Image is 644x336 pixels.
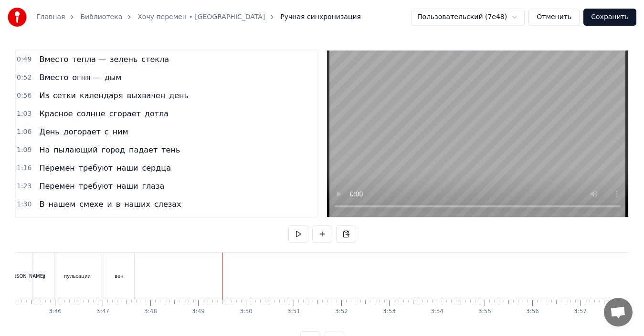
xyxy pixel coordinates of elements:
span: нашем [47,199,76,210]
span: 1:03 [17,109,32,119]
span: 1:06 [17,127,32,137]
div: 3:49 [192,308,205,316]
span: тепла — [71,54,107,65]
span: зелень [109,54,138,65]
span: Перемен [38,163,75,173]
span: день [168,90,190,101]
span: солнце [76,108,106,119]
span: наши [116,163,139,173]
span: На [38,144,51,155]
img: youka [8,8,27,27]
span: и [106,199,113,210]
div: 3:50 [240,308,253,316]
span: 1:09 [17,145,32,155]
div: вен [115,273,124,280]
div: 3:47 [96,308,109,316]
span: город [101,144,126,155]
span: Красное [38,108,74,119]
span: догорает [63,126,102,137]
span: сердца [141,163,172,173]
div: пульсации [64,273,91,280]
div: Открытый чат [604,298,633,326]
div: 3:53 [383,308,396,316]
span: Вместо [38,72,69,83]
div: 3:51 [287,308,300,316]
span: сетки [52,90,77,101]
div: 3:55 [478,308,491,316]
span: дым [104,72,123,83]
div: 3:56 [526,308,539,316]
span: 0:52 [17,73,32,82]
span: дотла [144,108,169,119]
div: в [42,273,45,280]
span: пылающий [53,144,98,155]
button: Сохранить [583,9,636,26]
span: Вместо [38,54,69,65]
div: 3:54 [431,308,443,316]
span: выхвачен [126,90,167,101]
span: Из [38,90,50,101]
button: Отменить [528,9,580,26]
span: 0:56 [17,91,32,101]
span: наших [123,199,151,210]
span: сгорает [108,108,142,119]
a: Главная [36,12,65,22]
span: смехе [78,199,104,210]
span: требуют [78,181,114,192]
span: в [115,199,121,210]
span: глаза [141,181,165,192]
span: падает [128,144,158,155]
span: Перемен [38,181,75,192]
div: 3:57 [574,308,587,316]
nav: breadcrumb [36,12,361,22]
span: огня — [71,72,101,83]
a: Хочу перемен • [GEOGRAPHIC_DATA] [137,12,265,22]
span: с [104,126,110,137]
div: 3:46 [49,308,62,316]
span: 0:49 [17,55,32,64]
span: тень [160,144,181,155]
div: 3:48 [144,308,157,316]
span: слезах [153,199,182,210]
span: календаря [79,90,124,101]
span: наши [116,181,139,192]
span: ним [112,126,129,137]
span: требуют [78,163,114,173]
span: стекла [140,54,170,65]
span: 1:30 [17,200,32,209]
span: День [38,126,60,137]
div: [PERSON_NAME] [5,273,45,280]
div: 3:52 [335,308,348,316]
a: Библиотека [80,12,122,22]
span: Ручная синхронизация [280,12,361,22]
span: 1:23 [17,182,32,191]
span: 1:16 [17,163,32,173]
span: В [38,199,45,210]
